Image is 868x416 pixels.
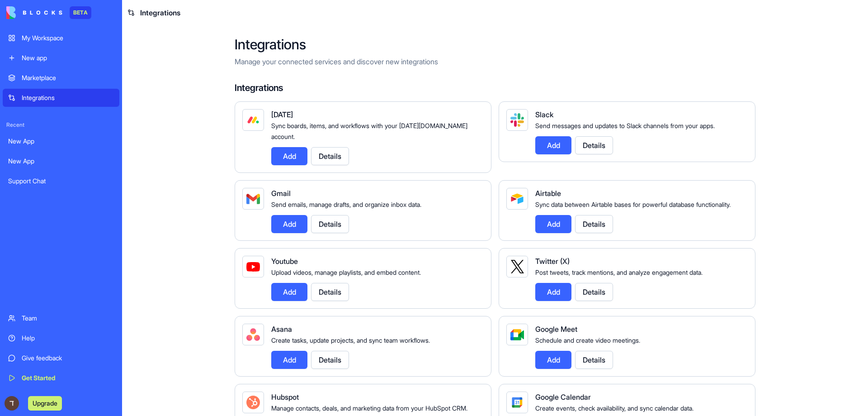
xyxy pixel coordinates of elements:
[535,189,561,198] span: Airtable
[28,398,62,407] a: Upgrade
[271,189,291,198] span: Gmail
[575,351,613,369] button: Details
[271,404,467,412] span: Manage contacts, deals, and marketing data from your HubSpot CRM.
[3,132,119,150] a: New App
[235,36,755,53] h2: Integrations
[311,351,349,369] button: Details
[22,73,114,82] div: Marketplace
[535,136,571,154] button: Add
[311,283,349,301] button: Details
[271,110,293,119] span: [DATE]
[271,122,467,140] span: Sync boards, items, and workflows with your [DATE][DOMAIN_NAME] account.
[22,373,114,383] div: Get Started
[3,89,119,107] a: Integrations
[8,137,114,146] div: New App
[535,201,731,208] span: Sync data between Airtable bases for powerful database functionality.
[6,6,91,19] a: BETA
[535,404,693,412] span: Create events, check availability, and sync calendar data.
[271,215,307,233] button: Add
[311,147,349,165] button: Details
[575,136,613,154] button: Details
[3,29,119,47] a: My Workspace
[28,396,62,411] button: Upgrade
[8,177,114,186] div: Support Chat
[535,122,715,129] span: Send messages and updates to Slack channels from your apps.
[5,396,19,411] img: ACg8ocK6-HCFhYZYZXS4j9vxc9fvCo-snIC4PGomg_KXjjGNFaHNxw=s96-c
[3,172,119,190] a: Support Chat
[535,325,577,334] span: Google Meet
[311,215,349,233] button: Details
[271,268,421,276] span: Upload videos, manage playlists, and embed content.
[575,215,613,233] button: Details
[3,49,119,67] a: New app
[22,334,114,343] div: Help
[70,6,91,19] div: BETA
[22,314,114,323] div: Team
[22,33,114,43] div: My Workspace
[535,110,553,119] span: Slack
[535,215,571,233] button: Add
[271,351,307,369] button: Add
[535,351,571,369] button: Add
[535,336,640,344] span: Schedule and create video meetings.
[3,121,119,129] span: Recent
[575,283,613,301] button: Details
[235,81,755,94] h4: Integrations
[22,354,114,363] div: Give feedback
[3,69,119,87] a: Marketplace
[235,56,755,67] p: Manage your connected services and discover new integrations
[535,257,570,266] span: Twitter (X)
[3,349,119,367] a: Give feedback
[535,268,703,276] span: Post tweets, track mentions, and analyze engagement data.
[271,325,292,334] span: Asana
[22,53,114,62] div: New app
[8,157,114,166] div: New App
[3,152,119,170] a: New App
[22,93,114,102] div: Integrations
[3,309,119,327] a: Team
[535,392,591,402] span: Google Calendar
[3,329,119,347] a: Help
[6,6,62,19] img: logo
[271,283,307,301] button: Add
[271,336,430,344] span: Create tasks, update projects, and sync team workflows.
[535,283,571,301] button: Add
[271,147,307,165] button: Add
[140,7,180,18] span: Integrations
[271,257,298,266] span: Youtube
[271,201,421,208] span: Send emails, manage drafts, and organize inbox data.
[271,392,299,402] span: Hubspot
[3,369,119,387] a: Get Started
